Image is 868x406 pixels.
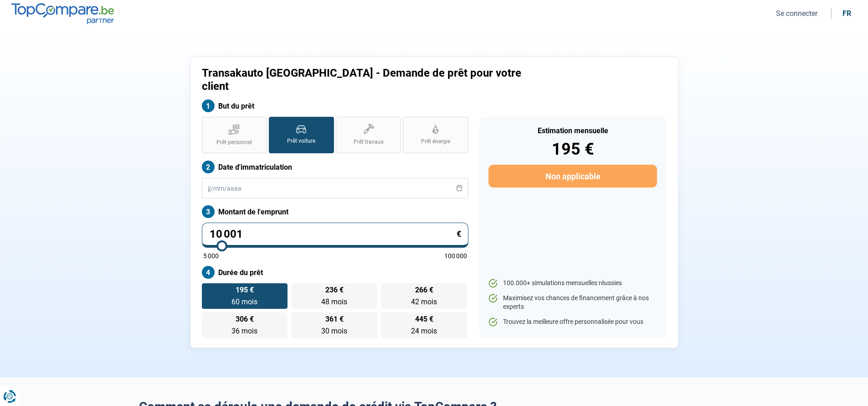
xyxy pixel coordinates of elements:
[202,178,468,198] input: jj/mm/aaaa
[457,230,461,238] span: €
[421,138,450,146] span: Prêt énergie
[488,127,657,135] div: Estimation mensuelle
[411,297,437,306] span: 42 mois
[411,327,437,335] span: 24 mois
[842,9,851,18] div: fr
[415,286,433,294] span: 266 €
[488,141,657,157] div: 195 €
[202,99,468,112] label: But du prêt
[203,253,219,259] span: 5 000
[231,297,257,306] span: 60 mois
[236,286,254,294] span: 195 €
[231,327,257,335] span: 36 mois
[202,205,468,218] label: Montant de l'emprunt
[325,316,344,323] span: 361 €
[415,316,433,323] span: 445 €
[488,279,657,288] li: 100.000+ simulations mensuelles réussies
[216,139,252,146] span: Prêt personnel
[321,297,347,306] span: 48 mois
[444,253,467,259] span: 100 000
[354,138,384,146] span: Prêt travaux
[488,165,657,187] button: Non applicable
[11,3,114,24] img: TopCompare.be
[202,67,548,93] h1: Transakauto [GEOGRAPHIC_DATA] - Demande de prêt pour votre client
[202,161,468,173] label: Date d'immatriculation
[773,9,820,18] button: Se connecter
[488,294,657,312] li: Maximisez vos chances de financement grâce à nos experts
[321,327,347,335] span: 30 mois
[488,318,657,327] li: Trouvez la meilleure offre personnalisée pour vous
[236,316,254,323] span: 306 €
[202,266,468,279] label: Durée du prêt
[287,137,315,145] span: Prêt voiture
[325,286,344,294] span: 236 €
